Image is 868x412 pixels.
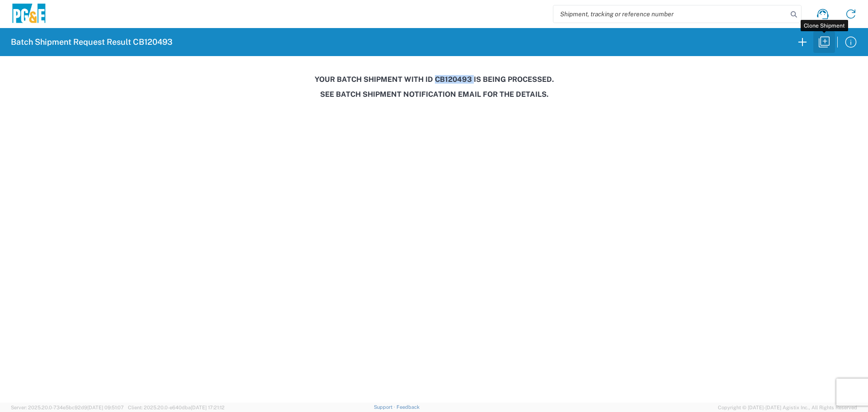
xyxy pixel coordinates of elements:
[6,75,862,84] h3: Your batch shipment with id CB120493 is being processed.
[11,405,124,410] span: Server: 2025.20.0-734e5bc92d9
[6,90,862,99] h3: See Batch Shipment Notification email for the details.
[396,404,420,410] a: Feedback
[553,5,788,23] input: Shipment, tracking or reference number
[87,405,124,410] span: [DATE] 09:51:07
[191,405,225,410] span: [DATE] 17:21:12
[128,405,225,410] span: Client: 2025.20.0-e640dba
[11,4,47,25] img: pge
[374,404,396,410] a: Support
[718,403,857,412] span: Copyright © [DATE]-[DATE] Agistix Inc., All Rights Reserved
[11,37,173,47] h2: Batch Shipment Request Result CB120493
